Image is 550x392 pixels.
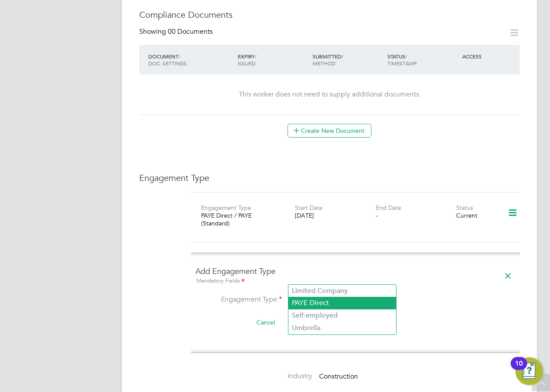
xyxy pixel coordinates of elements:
[255,53,256,60] span: /
[456,204,473,212] label: Status
[288,285,396,297] li: Limited Company
[288,309,396,322] li: Self-employed
[139,9,520,20] h3: Compliance Documents
[201,212,281,227] div: PAYE Direct / PAYE (Standard)
[191,372,312,381] label: Industry
[405,53,407,60] span: /
[139,27,214,36] div: Showing
[310,48,385,71] div: SUBMITTED
[288,124,371,138] button: Create New Document
[295,204,323,212] label: Start Date
[148,60,187,67] span: DOC. SETTINGS
[342,53,343,60] span: /
[139,172,520,183] h3: Engagement Type
[456,212,496,219] div: Current
[195,276,515,286] div: Mandatory Fields
[179,53,180,60] span: /
[195,266,515,286] h4: Add Engagement Type
[168,27,213,36] span: 00 Documents
[238,60,256,67] span: ISSUED
[515,357,543,385] button: Open Resource Center, 10 new notifications
[148,90,511,99] div: This worker does not need to supply additional documents.
[146,48,236,71] div: DOCUMENT
[288,322,396,334] li: Umbrella
[376,212,456,219] div: -
[319,372,358,381] span: Construction
[387,60,417,67] span: TIMESTAMP
[236,48,310,71] div: EXPIRY
[376,204,401,212] label: End Date
[313,60,336,67] span: METHOD
[195,295,282,304] label: Engagement Type
[385,48,460,71] div: STATUS
[295,212,375,219] div: [DATE]
[288,297,396,309] li: PAYE Direct
[515,363,523,375] div: 10
[249,315,282,329] button: Cancel
[460,48,520,64] div: ACCESS
[201,204,251,212] label: Engagement Type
